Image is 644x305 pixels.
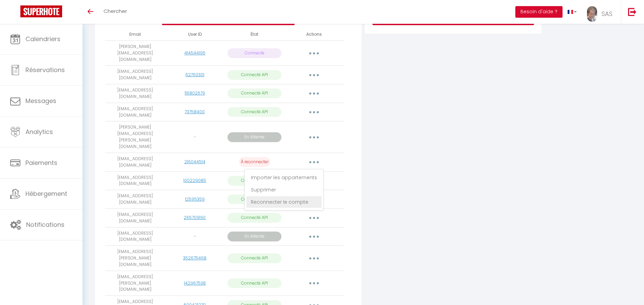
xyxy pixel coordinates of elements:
td: [EMAIL_ADDRESS][DOMAIN_NAME] [105,190,165,209]
p: Connecté API [227,88,282,98]
td: [EMAIL_ADDRESS][PERSON_NAME][DOMAIN_NAME] [105,246,165,271]
img: ... [587,6,597,22]
td: [EMAIL_ADDRESS][DOMAIN_NAME] [105,84,165,103]
a: 414544195 [184,50,205,56]
a: 265709190 [184,215,206,220]
span: Calendriers [25,35,60,43]
a: Reconnecter le compte [246,196,321,208]
div: - [168,233,222,240]
span: Chercher [104,7,127,15]
img: logout [628,7,637,16]
button: Besoin d'aide ? [515,6,563,18]
th: User ID [165,29,225,40]
th: Email [105,29,165,40]
a: Importer les appartements [246,172,321,183]
a: 142967538 [184,280,206,286]
a: 116802679 [185,90,205,96]
a: 352675468 [183,255,206,261]
p: Connecté API [227,70,282,80]
span: Messages [25,97,56,105]
td: [EMAIL_ADDRESS][DOMAIN_NAME] [105,103,165,121]
a: 100229085 [183,177,206,183]
span: Réservations [25,66,65,74]
p: Connecté [227,48,282,58]
button: Ouvrir le widget de chat LiveChat [5,3,26,23]
p: Connecté API [227,213,282,223]
p: À reconnecter [239,157,270,167]
td: [EMAIL_ADDRESS][DOMAIN_NAME] [105,227,165,246]
a: 62760301 [185,72,204,78]
td: [EMAIL_ADDRESS][DOMAIN_NAME] [105,171,165,190]
span: Hébergement [25,189,67,198]
td: [PERSON_NAME][EMAIL_ADDRESS][PERSON_NAME][DOMAIN_NAME] [105,121,165,153]
p: Connecté API [227,253,282,263]
span: Notifications [26,220,65,229]
span: Paiements [25,158,57,167]
th: Actions [284,29,344,40]
p: En Attente [227,232,282,241]
a: Supprimer [246,184,321,196]
span: SAS [602,10,612,18]
div: - [168,134,222,140]
td: [EMAIL_ADDRESS][DOMAIN_NAME] [105,208,165,227]
p: Connecté API [227,107,282,117]
p: En Attente [227,132,282,142]
p: Connecté API [227,176,282,186]
a: 12595359 [185,196,205,202]
td: [EMAIL_ADDRESS][DOMAIN_NAME] [105,153,165,171]
td: [EMAIL_ADDRESS][DOMAIN_NAME] [105,66,165,84]
p: Connecté API [227,194,282,204]
td: [PERSON_NAME][EMAIL_ADDRESS][DOMAIN_NAME] [105,40,165,66]
td: [EMAIL_ADDRESS][PERSON_NAME][DOMAIN_NAME] [105,271,165,296]
span: Analytics [25,128,53,136]
th: État [225,29,284,40]
a: 73758400 [185,109,205,115]
a: 216044514 [184,159,205,165]
img: Super Booking [20,5,62,17]
p: Connecté API [227,278,282,288]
